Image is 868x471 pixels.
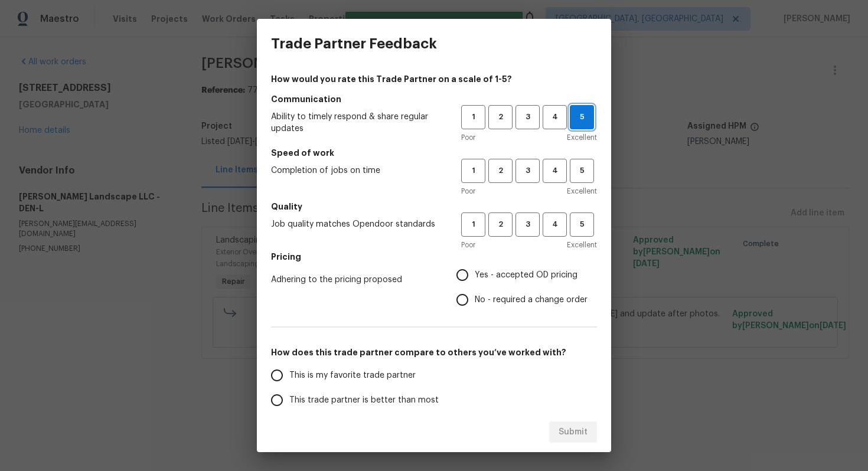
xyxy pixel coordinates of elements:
span: Poor [461,185,475,197]
button: 5 [570,159,594,183]
button: 1 [461,105,485,129]
span: Excellent [567,132,597,143]
span: 3 [517,110,539,124]
span: Job quality matches Opendoor standards [271,218,442,230]
h5: Pricing [271,251,597,263]
span: No - required a change order [475,294,588,306]
button: 2 [488,159,513,183]
div: Pricing [456,263,597,312]
h5: Speed of work [271,147,597,159]
span: Ability to timely respond & share regular updates [271,111,442,135]
h5: Quality [271,201,597,212]
span: 5 [570,110,593,124]
span: Excellent [567,239,597,251]
span: Yes - accepted OD pricing [475,269,577,282]
span: 4 [544,218,566,231]
button: 2 [488,105,513,129]
span: Excellent [567,185,597,197]
h3: Trade Partner Feedback [271,35,437,52]
span: Adhering to the pricing proposed [271,274,438,286]
span: 1 [462,110,484,124]
h4: How would you rate this Trade Partner on a scale of 1-5? [271,73,597,85]
span: 4 [544,110,566,124]
span: Poor [461,132,475,143]
button: 1 [461,212,485,237]
span: 1 [462,164,484,178]
button: 2 [488,212,513,237]
span: 2 [490,110,511,124]
button: 1 [461,159,485,183]
span: This is my favorite trade partner [289,369,416,382]
span: 2 [490,218,511,231]
button: 4 [543,159,567,183]
button: 4 [543,212,567,237]
span: 5 [571,164,593,178]
h5: Communication [271,93,597,105]
button: 5 [570,105,594,129]
span: 3 [517,218,539,231]
button: 5 [570,212,594,237]
span: 4 [544,164,566,178]
button: 3 [515,105,540,129]
span: 3 [517,164,539,178]
span: Completion of jobs on time [271,165,442,176]
span: Poor [461,239,475,251]
span: 5 [571,218,593,231]
h5: How does this trade partner compare to others you’ve worked with? [271,346,597,358]
button: 3 [515,159,540,183]
span: 2 [490,164,511,178]
button: 3 [515,212,540,237]
button: 4 [543,105,567,129]
span: This trade partner is better than most [289,394,439,407]
span: 1 [462,218,484,231]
